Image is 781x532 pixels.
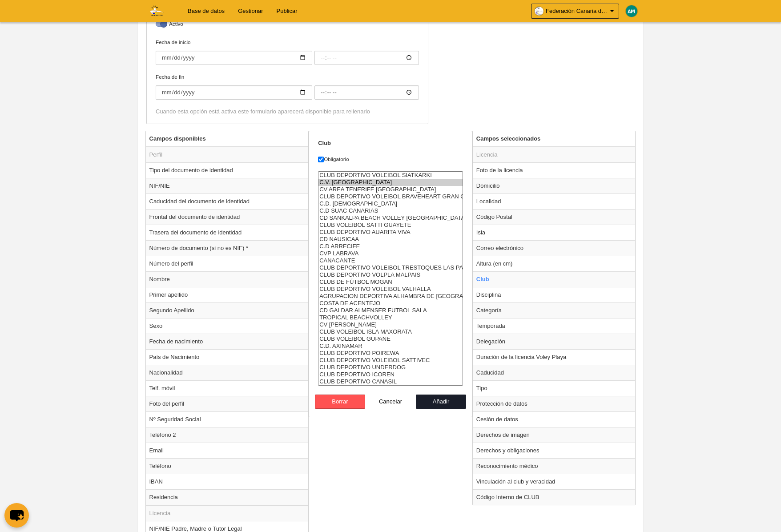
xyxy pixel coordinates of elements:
[318,264,463,271] option: CLUB DEPORTIVO VOLEIBOL TRESTOQUES LAS PALMAS
[146,225,309,240] td: Trasera del documento de identidad
[318,378,463,385] option: CLUB DEPORTIVO CANASIL
[146,147,309,163] td: Perfil
[318,307,463,314] option: CD GALDAR ALMENSER FUTBOL SALA
[318,271,463,278] option: CLUB DEPORTIVO VOLPLA MALPAIS
[473,147,636,163] td: Licencia
[146,209,309,225] td: Frontal del documento de identidad
[146,162,309,178] td: Tipo del documento de identidad
[146,271,309,287] td: Nombre
[318,140,331,146] strong: Club
[156,108,419,116] div: Cuando esta opción está activa este formulario aparecerá disponible para rellenarlo
[318,243,463,250] option: C.D ARRECIFE
[531,4,619,19] a: Federación Canaria de Voleibol
[473,334,636,349] td: Delegación
[318,236,463,243] option: CD NAUSICAA
[318,364,463,371] option: CLUB DEPORTIVO UNDERDOG
[473,162,636,178] td: Foto de la licencia
[146,505,309,521] td: Licencia
[318,278,463,286] option: CLUB DE FÚTBOL MOGAN
[146,349,309,365] td: País de Nacimiento
[146,131,309,147] th: Campos disponibles
[546,7,608,16] span: Federación Canaria de Voleibol
[146,458,309,474] td: Teléfono
[146,193,309,209] td: Caducidad del documento de identidad
[156,51,312,65] input: Fecha de inicio
[473,489,636,505] td: Código Interno de CLUB
[318,179,463,186] option: C.V. PLAYA GRANDE
[318,172,463,179] option: CLUB DEPORTIVO VOLEIBOL SIATKARKI
[318,186,463,193] option: CV AREA TENERIFE LOS REALEJOS
[473,411,636,427] td: Cesión de datos
[473,318,636,334] td: Temporada
[318,214,463,222] option: CD SANKALPA BEACH VOLLEY TENERIFE
[146,334,309,349] td: Fecha de nacimiento
[473,271,636,287] td: Club
[156,38,419,65] label: Fecha de inicio
[146,318,309,334] td: Sexo
[146,396,309,411] td: Foto del perfil
[626,5,637,17] img: c2l6ZT0zMHgzMCZmcz05JnRleHQ9QU0mYmc9MDA4OTdi.png
[473,302,636,318] td: Categoría
[156,85,312,100] input: Fecha de fin
[473,380,636,396] td: Tipo
[473,458,636,474] td: Reconocimiento médico
[146,411,309,427] td: Nº Seguridad Social
[146,178,309,193] td: NIF/NIE
[146,302,309,318] td: Segundo Apellido
[473,365,636,380] td: Caducidad
[314,51,419,65] input: Fecha de inicio
[318,357,463,364] option: CLUB DEPORTIVO VOLEIBOL SATTIVEC
[473,396,636,411] td: Protección de datos
[156,73,419,100] label: Fecha de fin
[146,427,309,443] td: Teléfono 2
[318,343,463,350] option: C.D. AXINAMAR
[473,427,636,443] td: Derechos de imagen
[473,474,636,489] td: Vinculación al club y veracidad
[318,207,463,214] option: C.D SUAC CANARIAS
[318,286,463,293] option: CLUB DEPORTIVO VOLEIBOL VALHALLA
[146,474,309,489] td: IBAN
[473,443,636,458] td: Derechos y obligaciones
[318,200,463,207] option: C.D. SAGRADO CORAZÓN
[146,380,309,396] td: Telf. móvil
[318,335,463,343] option: CLUB VOLEIBOL GUPANE
[318,157,324,162] input: Obligatorio
[473,240,636,256] td: Correo electrónico
[318,321,463,328] option: CV MAYVI CORRALEJO
[318,293,463,300] option: AGRUPACION DEPORTIVA ALHAMBRA DE CANARIAS
[318,371,463,378] option: CLUB DEPORTIVO ICOREN
[318,350,463,357] option: CLUB DEPORTIVO POIREWA
[137,5,174,16] img: Federación Canaria de Voleibol
[318,328,463,335] option: CLUB VOLEIBOL ISLA MAXORATA
[473,178,636,193] td: Domicilio
[318,193,463,200] option: CLUB DEPORTIVO VOLEIBOL BRAVEHEART GRAN CANARIA
[146,489,309,505] td: Residencia
[473,193,636,209] td: Localidad
[318,314,463,321] option: TROPICAL BEACHVOLLEY
[315,395,366,409] button: Borrar
[314,85,419,100] input: Fecha de fin
[146,287,309,302] td: Primer apellido
[318,300,463,307] option: COSTA DE ACENTEJO
[156,20,419,30] label: Activo
[318,250,463,257] option: CVP LABRAVA
[146,443,309,458] td: Email
[473,209,636,225] td: Código Postal
[473,131,636,147] th: Campos seleccionados
[146,256,309,271] td: Número del perfil
[416,395,467,409] button: Añadir
[473,349,636,365] td: Duración de la licencia Voley Playa
[318,257,463,264] option: CANACANTE
[4,503,29,528] button: chat-button
[535,7,543,16] img: OaKdMG7jwavG.30x30.jpg
[318,229,463,236] option: CLUB DEPORTIVO AUARITA VIVA
[473,256,636,271] td: Altura (en cm)
[146,240,309,256] td: Número de documento (si no es NIF) *
[146,365,309,380] td: Nacionalidad
[365,395,416,409] button: Cancelar
[318,222,463,229] option: CLUB VOLEIBOL SATTI GUAYETE
[473,287,636,302] td: Disciplina
[473,225,636,240] td: Isla
[318,155,463,163] label: Obligatorio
